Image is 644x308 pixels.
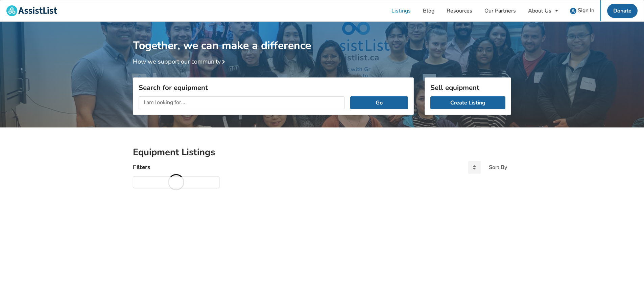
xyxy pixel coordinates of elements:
[570,8,576,14] img: user icon
[528,8,551,14] div: About Us
[607,4,638,18] a: Donate
[564,0,600,21] a: user icon Sign In
[578,7,594,14] span: Sign In
[133,146,511,158] h2: Equipment Listings
[350,96,408,109] button: Go
[139,83,408,92] h3: Search for equipment
[417,0,440,21] a: Blog
[139,96,345,109] input: I am looking for...
[430,83,505,92] h3: Sell equipment
[133,57,228,66] a: How we support our community
[440,0,478,21] a: Resources
[133,22,511,52] h1: Together, we can make a difference
[385,0,417,21] a: Listings
[478,0,522,21] a: Our Partners
[430,96,505,109] a: Create Listing
[489,165,507,170] div: Sort By
[6,5,57,16] img: assistlist-logo
[133,163,150,171] h4: Filters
